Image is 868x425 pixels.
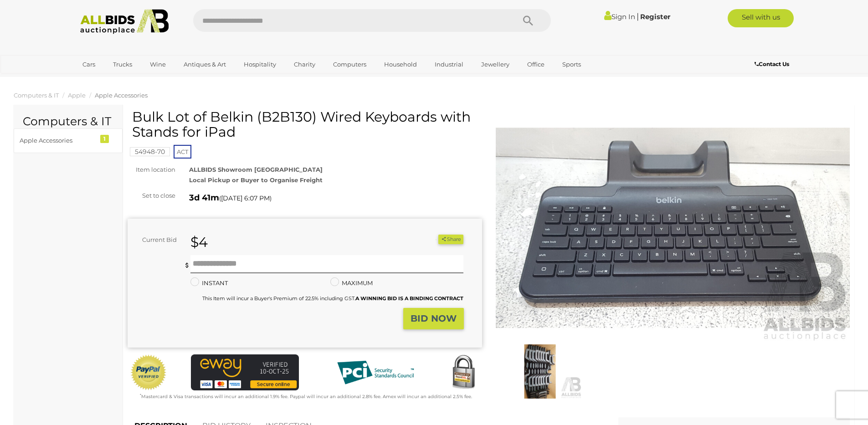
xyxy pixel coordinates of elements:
[130,354,167,391] img: Official PayPal Seal
[132,109,480,139] h1: Bulk Lot of Belkin (B2B130) Wired Keyboards with Stands for iPad
[505,9,551,32] button: Search
[330,354,421,391] img: PCI DSS compliant
[637,11,639,21] span: |
[330,278,373,288] label: MAXIMUM
[378,57,423,72] a: Household
[190,234,208,251] strong: $4
[640,12,670,21] a: Register
[77,57,101,72] a: Cars
[189,166,323,173] strong: ALLBIDS Showroom [GEOGRAPHIC_DATA]
[475,57,515,72] a: Jewellery
[556,57,587,72] a: Sports
[100,135,109,143] div: 1
[107,57,138,72] a: Trucks
[728,9,794,27] a: Sell with us
[130,147,170,156] mark: 54948-70
[221,194,270,202] span: [DATE] 6:07 PM
[20,135,95,146] div: Apple Accessories
[191,354,299,390] img: eWAY Payment Gateway
[755,61,789,67] b: Contact Us
[498,344,582,399] img: Bulk Lot of Belkin (B2B130) Wired Keyboards with Stands for iPad
[288,57,321,72] a: Charity
[496,114,850,342] img: Bulk Lot of Belkin (B2B130) Wired Keyboards with Stands for iPad
[121,190,182,201] div: Set to close
[130,148,170,155] a: 54948-70
[327,57,372,72] a: Computers
[121,164,182,175] div: Item location
[189,193,219,203] strong: 3d 41m
[438,235,463,244] button: Share
[521,57,550,72] a: Office
[403,308,464,329] button: BID NOW
[238,57,282,72] a: Hospitality
[144,57,172,72] a: Wine
[140,394,472,399] small: Mastercard & Visa transactions will incur an additional 1.9% fee. Paypal will incur an additional...
[174,145,191,159] span: ACT
[68,92,86,99] a: Apple
[77,72,153,87] a: [GEOGRAPHIC_DATA]
[219,195,272,202] span: ( )
[355,295,463,302] b: A WINNING BID IS A BINDING CONTRACT
[95,92,148,99] a: Apple Accessories
[429,57,469,72] a: Industrial
[178,57,232,72] a: Antiques & Art
[428,235,437,244] li: Watch this item
[755,59,791,69] a: Contact Us
[411,313,457,324] strong: BID NOW
[75,9,174,34] img: Allbids.com.au
[202,295,463,302] small: This Item will incur a Buyer's Premium of 22.5% including GST.
[14,92,59,99] a: Computers & IT
[190,278,228,288] label: INSTANT
[445,354,482,391] img: Secured by Rapid SSL
[128,235,184,245] div: Current Bid
[189,176,323,184] strong: Local Pickup or Buyer to Organise Freight
[23,115,113,128] h2: Computers & IT
[14,128,123,153] a: Apple Accessories 1
[604,12,635,21] a: Sign In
